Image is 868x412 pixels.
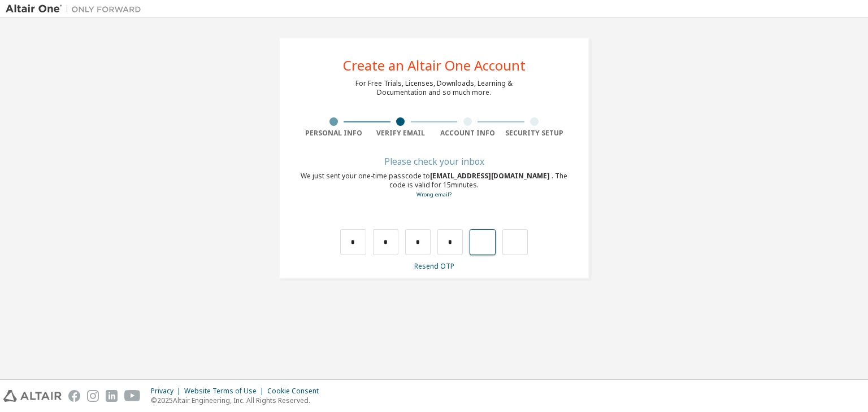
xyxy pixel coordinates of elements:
[267,387,325,396] div: Cookie Consent
[151,387,184,396] div: Privacy
[184,387,267,396] div: Website Terms of Use
[300,158,568,165] div: Please check your inbox
[414,261,454,271] a: Resend OTP
[434,129,501,138] div: Account Info
[430,171,552,181] span: [EMAIL_ADDRESS][DOMAIN_NAME]
[501,129,568,138] div: Security Setup
[367,129,435,138] div: Verify Email
[68,390,80,402] img: facebook.svg
[3,390,62,402] img: altair_logo.svg
[124,390,141,402] img: youtube.svg
[6,3,147,15] img: Altair One
[106,390,118,402] img: linkedin.svg
[355,79,513,97] div: For Free Trials, Licenses, Downloads, Learning & Documentation and so much more.
[151,396,325,405] p: © 2025 Altair Engineering, Inc. All Rights Reserved.
[300,172,568,199] div: We just sent your one-time passcode to . The code is valid for 15 minutes.
[343,59,526,72] div: Create an Altair One Account
[416,191,452,198] a: Go back to the registration form
[87,390,99,402] img: instagram.svg
[300,129,367,138] div: Personal Info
